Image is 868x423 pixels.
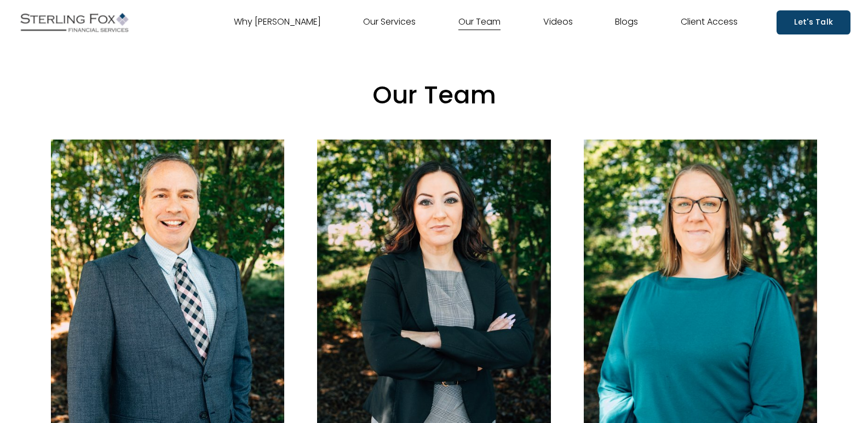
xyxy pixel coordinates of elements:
a: Let's Talk [777,10,850,34]
a: Videos [543,14,573,31]
a: Client Access [681,14,738,31]
a: Blogs [615,14,638,31]
p: Our Team [51,73,818,118]
img: Sterling Fox Financial Services [18,9,131,36]
a: Why [PERSON_NAME] [234,14,321,31]
a: Our Team [458,14,501,31]
a: Our Services [363,14,416,31]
